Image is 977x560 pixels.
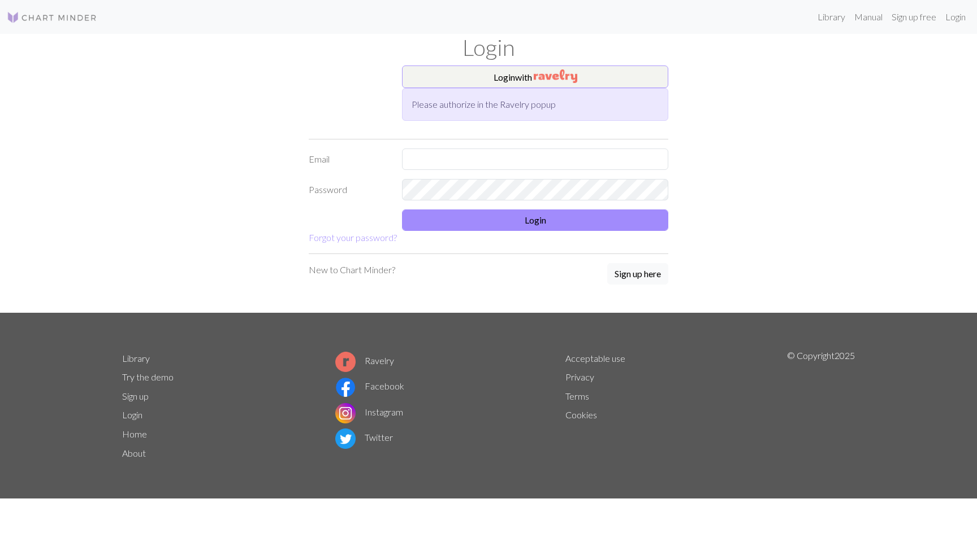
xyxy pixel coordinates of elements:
a: Sign up here [607,263,668,286]
a: Library [122,353,150,364]
a: Ravelry [335,355,394,366]
a: Try the demo [122,371,174,382]
img: Facebook logo [335,377,356,397]
label: Email [302,148,395,170]
img: Twitter logo [335,428,356,449]
button: Sign up here [607,263,668,285]
a: Forgot your password? [309,232,397,243]
a: Instagram [335,406,403,417]
button: Login [402,209,668,231]
img: Instagram logo [335,403,356,423]
a: About [122,448,146,458]
img: Ravelry [534,69,577,83]
a: Facebook [335,380,404,391]
a: Twitter [335,432,393,443]
img: Ravelry logo [335,352,356,372]
button: Loginwith [402,65,668,88]
p: © Copyright 2025 [787,349,855,463]
label: Password [302,179,395,200]
div: Please authorize in the Ravelry popup [402,88,668,121]
a: Library [813,6,850,28]
a: Login [122,409,142,420]
a: Manual [850,6,887,28]
h1: Login [115,34,862,61]
a: Sign up free [887,6,941,28]
a: Acceptable use [565,353,625,364]
a: Login [941,6,970,28]
a: Home [122,428,147,439]
img: Logo [7,11,97,24]
a: Sign up [122,391,149,401]
a: Cookies [565,409,597,420]
a: Terms [565,391,589,401]
a: Privacy [565,371,594,382]
p: New to Chart Minder? [309,263,395,277]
